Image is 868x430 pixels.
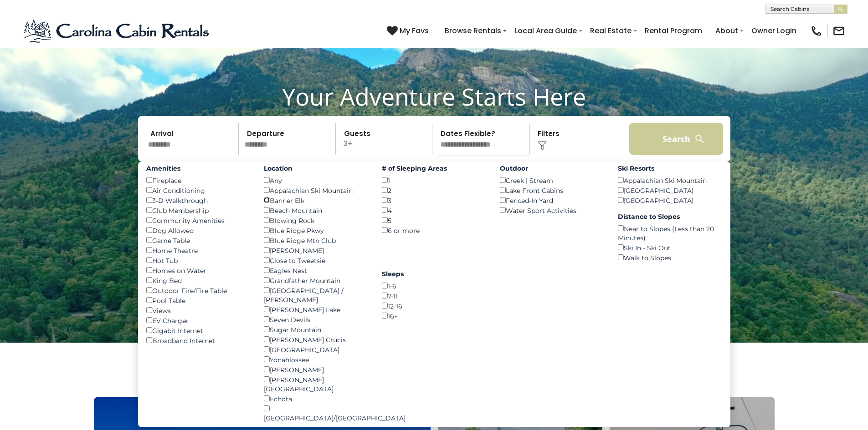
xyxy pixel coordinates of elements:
div: Blue Ridge Mtn Club [264,235,368,245]
div: Outdoor Fire/Fire Table [146,285,251,295]
div: [GEOGRAPHIC_DATA] / [PERSON_NAME] [264,285,368,304]
div: Creek | Stream [500,175,604,185]
div: King Bed [146,275,251,285]
div: 16+ [382,311,486,321]
div: 1 [382,175,486,185]
div: 4 [382,205,486,215]
div: Blowing Rock [264,215,368,225]
div: Game Table [146,235,251,245]
a: My Favs [387,25,431,37]
div: [GEOGRAPHIC_DATA] [618,195,722,205]
div: [GEOGRAPHIC_DATA]/[GEOGRAPHIC_DATA] [264,404,368,423]
div: 2 [382,185,486,195]
div: [PERSON_NAME] Crucis [264,334,368,344]
label: # of Sleeping Areas [382,164,486,173]
div: 6 or more [382,225,486,235]
a: Local Area Guide [510,23,581,39]
a: Browse Rentals [440,23,506,39]
div: 7-11 [382,291,486,301]
div: Gigabit Internet [146,325,251,335]
div: 1-6 [382,281,486,291]
div: [GEOGRAPHIC_DATA] [264,344,368,354]
div: Hot Tub [146,255,251,265]
div: Fenced-In Yard [500,195,604,205]
label: Amenities [146,164,251,173]
div: Water Sport Activities [500,205,604,215]
div: Home Theatre [146,245,251,255]
div: Walk to Slopes [618,253,722,263]
label: Outdoor [500,164,604,173]
div: EV Charger [146,315,251,325]
h3: Select Your Destination [92,365,776,397]
a: Rental Program [640,23,707,39]
div: Appalachian Ski Mountain [618,175,722,185]
img: filter--v1.png [538,141,547,150]
div: Dog Allowed [146,225,251,235]
div: Community Amenities [146,215,251,225]
div: Yonahlossee [264,354,368,364]
div: Broadband Internet [146,335,251,345]
div: Ski In - Ski Out [618,243,722,253]
div: Sugar Mountain [264,324,368,334]
div: Pool Table [146,295,251,305]
div: Appalachian Ski Mountain [264,185,368,195]
div: Any [264,175,368,185]
div: Lake Front Cabins [500,185,604,195]
div: [PERSON_NAME] Lake [264,304,368,314]
label: Sleeps [382,269,486,278]
h1: Your Adventure Starts Here [7,82,861,111]
div: Views [146,305,251,315]
div: Air Conditioning [146,185,251,195]
span: My Favs [400,25,429,36]
div: [GEOGRAPHIC_DATA] [618,185,722,195]
div: Fireplace [146,175,251,185]
a: Owner Login [747,23,801,39]
label: Ski Resorts [618,164,722,173]
div: Homes on Water [146,265,251,275]
div: Grandfather Mountain [264,275,368,285]
img: phone-regular-black.png [810,25,823,37]
div: 3 [382,195,486,205]
div: 5 [382,215,486,225]
div: Eagles Nest [264,265,368,275]
a: About [711,23,743,39]
div: Blue Ridge Pkwy [264,225,368,235]
div: Seven Devils [264,314,368,324]
button: Search [629,123,724,155]
div: 3-D Walkthrough [146,195,251,205]
img: Blue-2.png [23,17,212,45]
p: 3+ [339,123,432,155]
a: Real Estate [586,23,636,39]
div: Beech Mountain [264,205,368,215]
img: search-regular-white.png [694,133,705,145]
label: Distance to Slopes [618,212,722,221]
div: Club Membership [146,205,251,215]
div: 12-16 [382,301,486,311]
img: mail-regular-black.png [832,25,845,37]
label: Location [264,164,368,173]
div: Banner Elk [264,195,368,205]
div: [PERSON_NAME] [264,245,368,255]
div: Near to Slopes (Less than 20 Minutes) [618,223,722,243]
div: Echota [264,394,368,404]
div: [PERSON_NAME] [264,364,368,374]
div: Close to Tweetsie [264,255,368,265]
div: [PERSON_NAME][GEOGRAPHIC_DATA] [264,374,368,394]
